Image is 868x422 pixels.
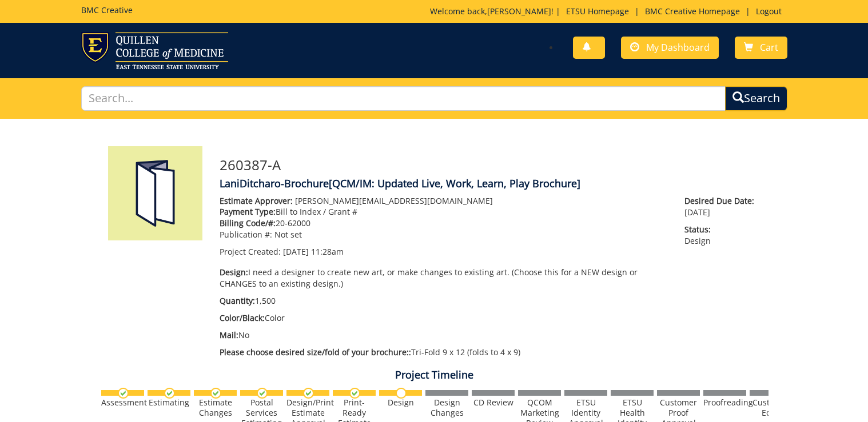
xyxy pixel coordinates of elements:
p: 1,500 [220,295,667,307]
img: checkmark [349,388,360,399]
div: Design [379,397,422,408]
a: My Dashboard [621,37,719,59]
span: Status: [684,224,760,235]
p: Tri-Fold 9 x 12 (folds to 4 x 9) [220,347,667,358]
img: ETSU logo [81,32,228,69]
div: Proofreading [703,397,746,408]
div: Assessment [101,397,144,408]
span: Publication #: [220,229,272,240]
p: I need a designer to create new art, or make changes to existing art. (Choose this for a NEW desi... [220,267,667,290]
a: Cart [735,37,787,59]
span: Project Created: [220,246,281,257]
a: [PERSON_NAME] [487,6,551,17]
span: Please choose desired size/fold of your brochure:: [220,347,411,357]
img: checkmark [303,388,314,399]
span: [QCM/IM: Updated Live, Work, Learn, Play Brochure] [329,176,580,190]
span: Billing Code/#: [220,218,276,228]
p: Bill to Index / Grant # [220,206,667,218]
a: ETSU Homepage [560,6,635,17]
h4: LaniDitcharo-Brochure [220,178,760,190]
span: [DATE] 11:28am [283,246,344,257]
a: Logout [750,6,787,17]
p: [PERSON_NAME][EMAIL_ADDRESS][DOMAIN_NAME] [220,195,667,207]
p: Color [220,312,667,324]
span: Cart [760,41,778,54]
span: Payment Type: [220,206,276,217]
span: Quantity: [220,295,255,306]
h3: 260387-A [220,158,760,172]
span: Color/Black: [220,312,265,323]
img: no [396,388,407,399]
span: My Dashboard [646,41,710,54]
p: No [220,329,667,341]
div: Estimating [148,397,190,408]
p: Design [684,224,760,247]
div: Estimate Changes [194,397,237,418]
p: 20-62000 [220,218,667,229]
span: Not set [274,229,302,240]
a: BMC Creative Homepage [639,6,746,17]
p: [DATE] [684,195,760,218]
img: checkmark [257,388,268,399]
div: Design Changes [425,397,468,418]
div: CD Review [472,397,515,408]
h4: Project Timeline [99,369,769,381]
div: Customer Edits [750,397,793,418]
p: Welcome back, ! | | | [430,6,787,17]
img: Product featured image [108,146,202,240]
span: Desired Due Date: [684,195,760,207]
button: Search [725,86,787,111]
span: Design: [220,267,248,278]
h5: BMC Creative [81,6,133,14]
span: Estimate Approver: [220,195,293,206]
input: Search... [81,86,726,111]
span: Mail: [220,329,238,340]
img: checkmark [210,388,221,399]
img: checkmark [118,388,129,399]
img: checkmark [164,388,175,399]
